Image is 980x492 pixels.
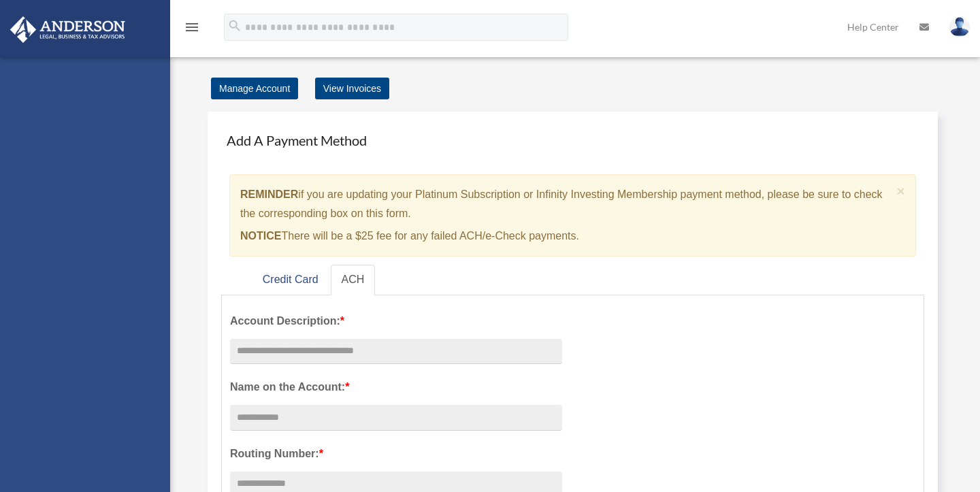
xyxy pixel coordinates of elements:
[252,265,329,295] a: Credit Card
[949,17,970,37] img: User Pic
[230,378,562,397] label: Name on the Account:
[230,444,562,463] label: Routing Number:
[331,265,376,295] a: ACH
[227,18,242,33] i: search
[315,78,389,99] a: View Invoices
[230,312,562,331] label: Account Description:
[184,19,200,35] i: menu
[211,78,298,99] a: Manage Account
[221,125,924,155] h4: Add A Payment Method
[240,188,298,200] strong: REMINDER
[184,24,200,35] a: menu
[6,16,129,43] img: Anderson Advisors Platinum Portal
[240,227,892,246] p: There will be a $25 fee for any failed ACH/e-Check payments.
[229,174,916,257] div: if you are updating your Platinum Subscription or Infinity Investing Membership payment method, p...
[897,183,906,199] span: ×
[240,230,281,242] strong: NOTICE
[897,184,906,198] button: Close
